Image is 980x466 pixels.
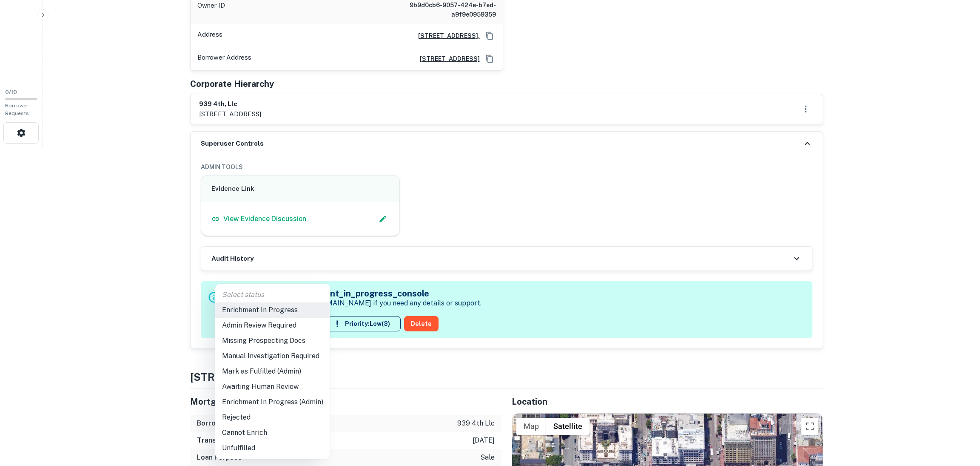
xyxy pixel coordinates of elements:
[215,425,330,440] li: Cannot Enrich
[215,333,330,348] li: Missing Prospecting Docs
[215,394,330,410] li: Enrichment In Progress (Admin)
[215,348,330,364] li: Manual Investigation Required
[215,440,330,456] li: Unfulfilled
[215,364,330,379] li: Mark as Fulfilled (Admin)
[215,379,330,394] li: Awaiting Human Review
[215,302,330,318] li: Enrichment In Progress
[937,398,980,439] iframe: Chat Widget
[215,410,330,425] li: Rejected
[215,318,330,333] li: Admin Review Required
